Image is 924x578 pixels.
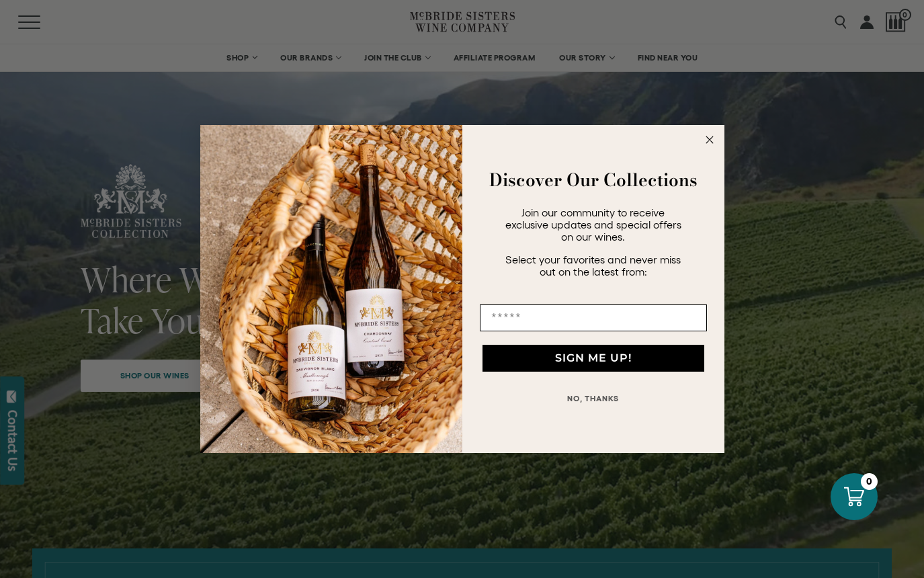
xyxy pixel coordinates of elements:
span: Join our community to receive exclusive updates and special offers on our wines. [505,206,681,243]
img: 42653730-7e35-4af7-a99d-12bf478283cf.jpeg [200,125,462,453]
span: Select your favorites and never miss out on the latest from: [505,253,681,278]
button: NO, THANKS [480,385,707,412]
button: Close dialog [702,132,718,148]
input: Email [480,304,707,331]
strong: Discover Our Collections [489,167,698,193]
button: SIGN ME UP! [482,345,704,372]
div: 0 [861,473,878,490]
